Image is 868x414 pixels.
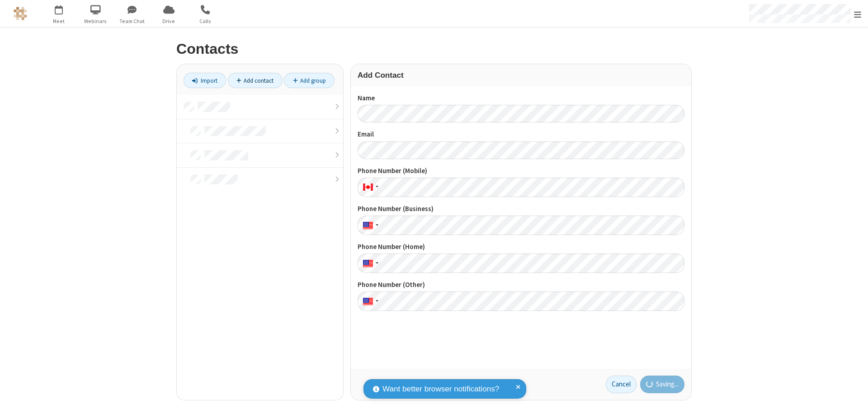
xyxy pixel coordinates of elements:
[42,17,76,25] span: Meet
[358,242,684,252] label: Phone Number (Home)
[358,216,381,235] div: United States: + 1
[358,280,684,290] label: Phone Number (Other)
[115,17,149,25] span: Team Chat
[358,71,684,80] h3: Add Contact
[152,17,186,25] span: Drive
[284,73,335,88] a: Add group
[189,17,222,25] span: Calls
[358,178,381,197] div: Canada: + 1
[358,166,684,176] label: Phone Number (Mobile)
[382,383,499,395] span: Want better browser notifications?
[358,129,684,140] label: Email
[606,376,637,394] a: Cancel
[176,41,692,57] h2: Contacts
[358,292,381,311] div: United States: + 1
[358,93,684,103] label: Name
[184,73,226,88] a: Import
[845,390,861,408] iframe: Chat
[79,17,113,25] span: Webinars
[358,254,381,273] div: United States: + 1
[656,379,679,390] span: Saving...
[358,204,684,214] label: Phone Number (Business)
[14,7,27,20] img: QA Selenium DO NOT DELETE OR CHANGE
[640,376,685,394] button: Saving...
[228,73,283,88] a: Add contact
